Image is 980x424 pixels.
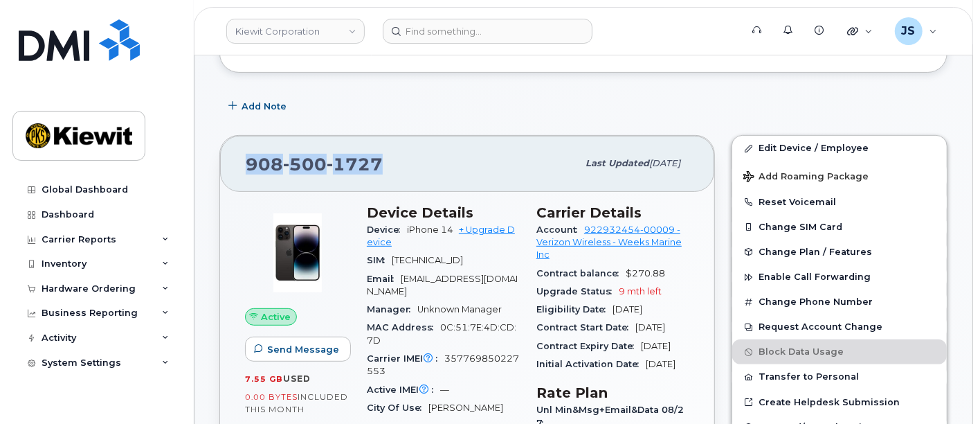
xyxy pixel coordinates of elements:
span: used [283,373,311,384]
span: Device [367,224,407,235]
span: Contract balance [536,268,626,279]
span: 908 [246,154,383,175]
span: iPhone 14 [407,224,453,235]
span: Active [261,310,291,324]
span: $270.88 [626,268,665,279]
iframe: Messenger Launcher [920,364,970,414]
a: Create Helpdesk Submission [732,390,947,415]
span: Carrier IMEI [367,353,444,364]
a: Edit Device / Employee [732,136,947,161]
span: 1727 [327,154,383,175]
h3: Rate Plan [536,385,689,401]
img: image20231002-3703462-njx0qo.jpeg [256,211,339,294]
span: SIM [367,255,392,265]
span: MAC Address [367,322,440,333]
button: Transfer to Personal [732,364,947,389]
button: Reset Voicemail [732,190,947,215]
button: Request Account Change [732,315,947,339]
input: Find something... [383,19,592,44]
span: JS [902,23,916,39]
span: Enable Call Forwarding [759,272,871,283]
span: [DATE] [646,359,675,369]
div: Jenna Savard [885,17,947,45]
span: Change Plan / Features [759,247,872,257]
span: 9 mth left [619,286,662,297]
span: 500 [283,154,327,175]
span: Email [367,274,401,284]
span: [DATE] [641,341,671,351]
span: [EMAIL_ADDRESS][DOMAIN_NAME] [367,274,518,297]
span: 0C:51:7E:4D:CD:7D [367,322,516,345]
h3: Carrier Details [536,204,689,221]
div: Quicklinks [837,17,882,45]
span: Contract Expiry Date [536,341,641,351]
span: Active IMEI [367,385,440,395]
h3: Device Details [367,204,520,221]
span: 7.55 GB [245,374,283,384]
span: Upgrade Status [536,286,619,297]
span: Initial Activation Date [536,359,646,369]
span: Manager [367,304,417,315]
span: [DATE] [649,158,680,168]
span: [DATE] [635,322,665,333]
button: Change Plan / Features [732,240,947,265]
span: [TECHNICAL_ID] [392,255,463,265]
span: Last updated [586,158,649,168]
span: Add Roaming Package [743,171,869,184]
span: [DATE] [612,304,642,315]
button: Send Message [245,337,351,362]
button: Add Note [219,94,298,118]
span: Account [536,224,584,235]
span: included this month [245,391,348,414]
button: Add Roaming Package [732,161,947,190]
span: 0.00 Bytes [245,392,298,402]
button: Block Data Usage [732,339,947,364]
a: 922932454-00009 - Verizon Wireless - Weeks Marine Inc [536,224,682,260]
span: Contract Start Date [536,322,635,333]
button: Change Phone Number [732,290,947,315]
button: Enable Call Forwarding [732,265,947,290]
button: Change SIM Card [732,215,947,240]
span: [PERSON_NAME] [428,403,503,413]
span: Send Message [267,343,339,356]
a: Kiewit Corporation [226,19,365,44]
span: City Of Use [367,403,428,413]
span: Unknown Manager [417,304,502,315]
span: Add Note [242,100,287,113]
span: Eligibility Date [536,304,612,315]
span: — [440,385,449,395]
